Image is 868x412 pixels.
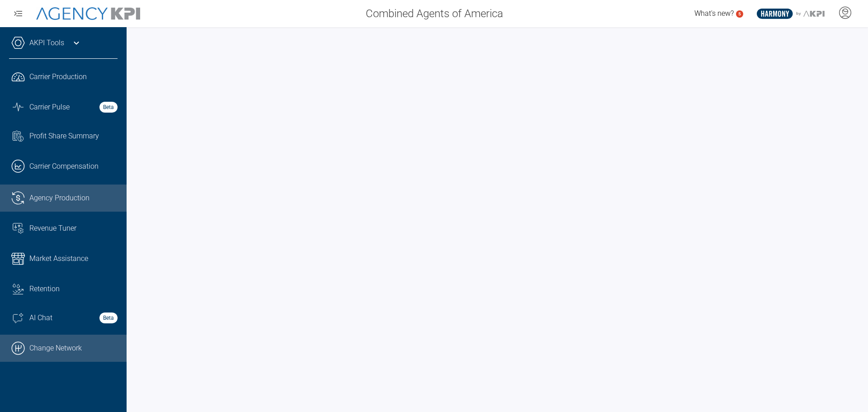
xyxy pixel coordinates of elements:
[694,9,734,18] span: What's new?
[29,131,99,142] span: Profit Share Summary
[29,38,64,48] a: AKPI Tools
[738,11,741,16] text: 5
[36,7,140,20] img: AgencyKPI
[29,71,87,82] span: Carrier Production
[29,223,76,234] span: Revenue Tuner
[366,5,503,22] span: Combined Agents of America
[736,10,743,18] a: 5
[99,313,118,323] strong: Beta
[29,253,88,264] span: Market Assistance
[29,161,99,172] span: Carrier Compensation
[99,102,118,113] strong: Beta
[29,284,118,294] div: Retention
[29,193,90,204] span: Agency Production
[29,313,52,323] span: AI Chat
[29,102,70,113] span: Carrier Pulse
